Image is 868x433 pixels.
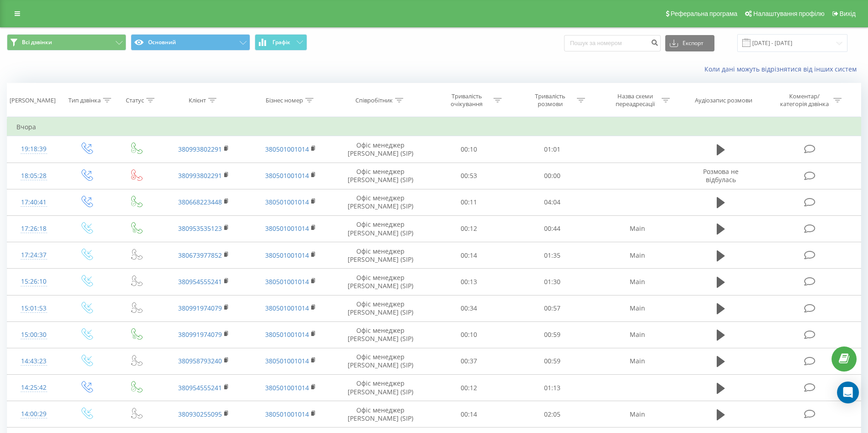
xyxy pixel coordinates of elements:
[511,375,594,401] td: 01:13
[427,401,511,428] td: 00:14
[511,136,594,163] td: 01:01
[16,352,51,370] div: 14:43:23
[334,321,427,348] td: Офіс менеджер [PERSON_NAME] (SIP)
[178,171,222,180] a: 380993802291
[837,382,859,403] div: Open Intercom Messenger
[671,10,738,17] span: Реферальна програма
[695,97,752,104] div: Аудіозапис розмови
[840,10,856,17] span: Вихід
[427,321,511,348] td: 00:10
[594,215,680,242] td: Main
[266,97,303,104] div: Бізнес номер
[703,167,739,184] span: Розмова не відбулась
[178,383,222,392] a: 380954555241
[16,220,51,238] div: 17:26:18
[68,97,101,104] div: Тип дзвінка
[16,326,51,344] div: 15:00:30
[511,242,594,269] td: 01:35
[178,198,222,206] a: 380668223448
[334,163,427,189] td: Офіс менеджер [PERSON_NAME] (SIP)
[16,405,51,423] div: 14:00:29
[265,383,309,392] a: 380501001014
[265,304,309,312] a: 380501001014
[334,136,427,163] td: Офіс менеджер [PERSON_NAME] (SIP)
[427,242,511,269] td: 00:14
[778,92,831,108] div: Коментар/категорія дзвінка
[265,171,309,180] a: 380501001014
[189,97,206,104] div: Клієнт
[594,321,680,348] td: Main
[16,379,51,397] div: 14:25:42
[265,357,309,365] a: 380501001014
[594,401,680,428] td: Main
[427,295,511,321] td: 00:34
[511,269,594,295] td: 01:30
[334,401,427,428] td: Офіс менеджер [PERSON_NAME] (SIP)
[16,273,51,290] div: 15:26:10
[704,65,861,73] a: Коли дані можуть відрізнятися вiд інших систем
[22,39,52,46] span: Всі дзвінки
[442,92,491,108] div: Тривалість очікування
[16,300,51,317] div: 15:01:53
[178,330,222,339] a: 380991974079
[16,167,51,185] div: 18:05:28
[427,189,511,215] td: 00:11
[334,375,427,401] td: Офіс менеджер [PERSON_NAME] (SIP)
[334,269,427,295] td: Офіс менеджер [PERSON_NAME] (SIP)
[7,34,126,51] button: Всі дзвінки
[511,295,594,321] td: 00:57
[753,10,824,17] span: Налаштування профілю
[511,215,594,242] td: 00:44
[10,97,56,104] div: [PERSON_NAME]
[178,251,222,260] a: 380673977852
[178,145,222,153] a: 380993802291
[178,410,222,418] a: 380930255095
[16,140,51,158] div: 19:18:39
[16,194,51,211] div: 17:40:41
[265,224,309,233] a: 380501001014
[334,295,427,321] td: Офіс менеджер [PERSON_NAME] (SIP)
[511,348,594,374] td: 00:59
[334,189,427,215] td: Офіс менеджер [PERSON_NAME] (SIP)
[272,39,290,46] span: Графік
[265,277,309,286] a: 380501001014
[334,215,427,242] td: Офіс менеджер [PERSON_NAME] (SIP)
[265,330,309,339] a: 380501001014
[126,97,144,104] div: Статус
[427,348,511,374] td: 00:37
[265,145,309,153] a: 380501001014
[594,348,680,374] td: Main
[526,92,575,108] div: Тривалість розмови
[178,224,222,233] a: 380953535123
[564,35,661,51] input: Пошук за номером
[427,375,511,401] td: 00:12
[511,163,594,189] td: 00:00
[265,251,309,260] a: 380501001014
[427,163,511,189] td: 00:53
[131,34,250,51] button: Основний
[594,269,680,295] td: Main
[334,242,427,269] td: Офіс менеджер [PERSON_NAME] (SIP)
[427,269,511,295] td: 00:13
[665,35,714,51] button: Експорт
[511,321,594,348] td: 00:59
[255,34,307,51] button: Графік
[611,92,659,108] div: Назва схеми переадресації
[511,401,594,428] td: 02:05
[427,136,511,163] td: 00:10
[511,189,594,215] td: 04:04
[265,410,309,418] a: 380501001014
[178,304,222,312] a: 380991974079
[594,295,680,321] td: Main
[265,198,309,206] a: 380501001014
[355,97,393,104] div: Співробітник
[16,246,51,264] div: 17:24:37
[178,357,222,365] a: 380958793240
[427,215,511,242] td: 00:12
[594,242,680,269] td: Main
[7,118,861,136] td: Вчора
[178,277,222,286] a: 380954555241
[334,348,427,374] td: Офіс менеджер [PERSON_NAME] (SIP)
